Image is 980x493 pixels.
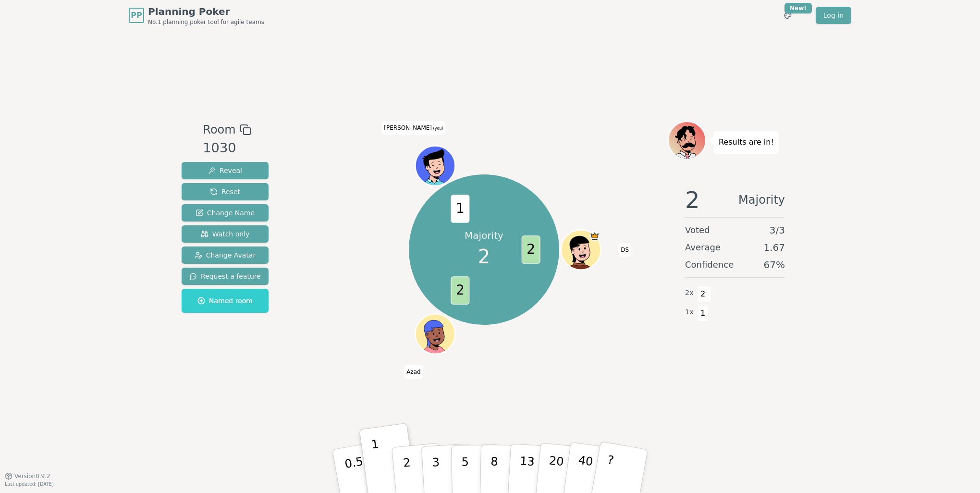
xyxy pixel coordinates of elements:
[685,241,721,254] span: Average
[148,18,264,26] span: No.1 planning poker tool for agile teams
[465,229,503,242] p: Majority
[416,147,454,185] button: Click to change your avatar
[618,243,631,257] span: Click to change your name
[770,223,785,237] span: 3 / 3
[197,296,253,306] span: Named room
[816,7,851,24] a: Log in
[208,166,242,175] span: Reveal
[370,437,385,490] p: 1
[131,10,142,21] span: PP
[685,288,694,298] span: 2 x
[148,5,264,18] span: Planning Poker
[201,229,250,239] span: Watch only
[404,365,423,379] span: Click to change your name
[182,268,269,285] button: Request a feature
[182,289,269,313] button: Named room
[685,223,710,237] span: Voted
[590,231,600,241] span: DS is the host
[779,7,796,24] button: New!
[5,481,54,487] span: Last updated: [DATE]
[478,242,490,271] span: 2
[5,472,50,480] button: Version0.9.2
[763,241,785,254] span: 1.67
[522,235,540,264] span: 2
[698,305,709,321] span: 1
[182,162,269,179] button: Reveal
[451,195,470,223] span: 1
[719,136,774,149] p: Results are in!
[784,3,812,13] div: New!
[738,188,785,211] span: Majority
[182,204,269,222] button: Change Name
[182,225,269,243] button: Watch only
[189,271,261,281] span: Request a feature
[432,126,443,131] span: (you)
[195,250,256,260] span: Change Avatar
[203,138,251,158] div: 1030
[451,276,470,305] span: 2
[182,246,269,264] button: Change Avatar
[182,183,269,200] button: Reset
[764,258,785,271] span: 67 %
[698,286,709,302] span: 2
[685,307,694,318] span: 1 x
[203,121,235,138] span: Room
[381,121,445,135] span: Click to change your name
[685,188,700,211] span: 2
[196,208,255,218] span: Change Name
[129,5,264,26] a: PPPlanning PokerNo.1 planning poker tool for agile teams
[210,187,240,197] span: Reset
[14,472,50,480] span: Version 0.9.2
[685,258,734,271] span: Confidence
